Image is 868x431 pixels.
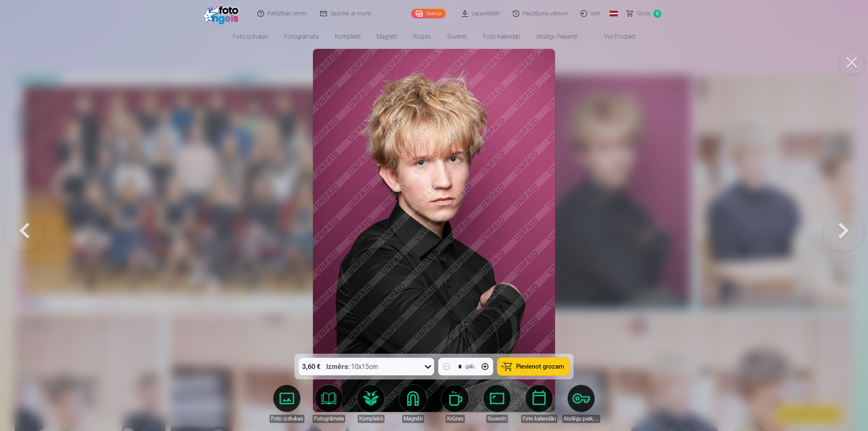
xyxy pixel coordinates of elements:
[270,415,304,423] div: Foto izdrukas
[516,364,564,370] span: Pievienot grozam
[478,385,516,423] a: Suvenīri
[446,415,465,423] div: Krūzes
[405,27,439,46] a: Krūzes
[562,415,600,423] div: Atslēgu piekariņi
[313,415,345,423] div: Fotogrāmata
[521,415,557,423] div: Foto kalendāri
[327,362,350,371] strong: Izmērs :
[225,27,276,46] a: Foto izdrukas
[466,363,476,371] div: gab.
[276,27,327,46] a: Fotogrāmata
[562,385,600,423] a: Atslēgu piekariņi
[486,415,508,423] div: Suvenīri
[439,27,475,46] a: Suvenīri
[497,358,570,375] button: Pievienot grozam
[358,415,384,423] div: Komplekti
[394,385,432,423] a: Magnēti
[653,10,661,18] span: 0
[352,385,390,423] a: Komplekti
[585,27,644,46] a: Visi produkti
[327,358,378,375] div: 10x15cm
[299,358,324,375] div: 3,60 €
[310,385,348,423] a: Fotogrāmata
[369,27,405,46] a: Magnēti
[203,3,242,24] img: /fa1
[411,9,446,18] a: Galerija
[520,385,558,423] a: Foto kalendāri
[268,385,306,423] a: Foto izdrukas
[402,415,424,423] div: Magnēti
[327,27,369,46] a: Komplekti
[528,27,585,46] a: Atslēgu piekariņi
[475,27,528,46] a: Foto kalendāri
[436,385,474,423] a: Krūzes
[637,9,651,18] span: Grozs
